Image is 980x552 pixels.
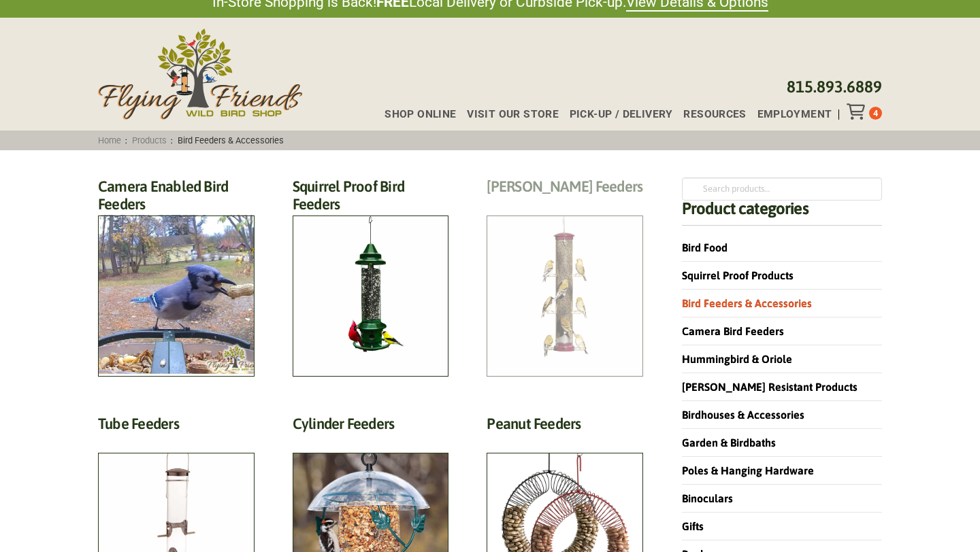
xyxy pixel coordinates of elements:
[385,109,456,120] span: Shop Online
[98,177,255,377] a: Visit product category Camera Enabled Bird Feeders
[94,135,288,145] span: : :
[374,109,456,120] a: Shop Online
[682,492,733,504] a: Binoculars
[683,109,747,120] span: Resources
[682,241,728,254] a: Bird Food
[94,135,126,145] a: Home
[682,177,882,201] input: Search products…
[682,297,812,309] a: Bird Feeders & Accessories
[757,109,832,120] span: Employment
[467,109,559,120] span: Visit Our Store
[456,109,558,120] a: Visit Our Store
[682,353,792,365] a: Hummingbird & Oriole
[293,177,449,221] h2: Squirrel Proof Bird Feeders
[98,29,302,120] img: Flying Friends Wild Bird Shop Logo
[787,77,882,96] a: 815.893.6889
[682,381,857,393] a: [PERSON_NAME] Resistant Products
[682,464,814,477] a: Poles & Hanging Hardware
[672,109,746,120] a: Resources
[682,269,794,281] a: Squirrel Proof Products
[559,109,673,120] a: Pick-up / Delivery
[293,415,449,440] h2: Cylinder Feeders
[682,436,776,449] a: Garden & Birdbaths
[873,108,878,118] span: 4
[98,177,255,221] h2: Camera Enabled Bird Feeders
[847,103,869,120] div: Toggle Off Canvas Content
[98,415,255,440] h2: Tube Feeders
[682,201,882,226] h4: Product categories
[570,109,673,120] span: Pick-up / Delivery
[173,135,288,145] span: Bird Feeders & Accessories
[487,177,643,203] h2: [PERSON_NAME] Feeders
[747,109,832,120] a: Employment
[293,177,449,377] a: Visit product category Squirrel Proof Bird Feeders
[682,325,784,337] a: Camera Bird Feeders
[487,177,643,377] a: Visit product category Finch Feeders
[682,409,804,421] a: Birdhouses & Accessories
[127,135,171,145] a: Products
[487,415,643,440] h2: Peanut Feeders
[682,520,704,532] a: Gifts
